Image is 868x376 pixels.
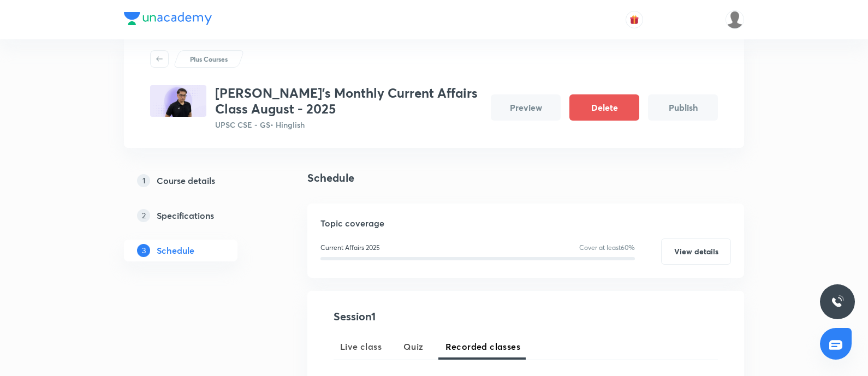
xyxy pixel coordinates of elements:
[445,340,520,353] span: Recorded classes
[124,170,272,192] a: 1Course details
[215,85,482,117] h3: [PERSON_NAME]'s Monthly Current Affairs Class August - 2025
[629,15,639,25] img: avatar
[124,205,272,226] a: 2Specifications
[307,170,354,186] h4: Schedule
[569,94,639,121] button: Delete
[215,119,482,130] p: UPSC CSE - GS • Hinglish
[137,174,150,187] p: 1
[137,244,150,257] p: 3
[124,12,212,28] a: Company Logo
[579,243,635,253] p: Cover at least 60 %
[150,85,206,117] img: 749DD399-877F-4036-8358-9A175DFAAF0D_plus.png
[334,308,533,325] h4: Session 1
[491,94,561,121] button: Preview
[626,11,643,28] button: avatar
[137,209,150,222] p: 2
[340,340,382,353] span: Live class
[157,174,215,187] h5: Course details
[157,244,194,257] h5: Schedule
[320,217,731,230] h5: Topic coverage
[403,340,424,353] span: Quiz
[661,238,731,265] button: View details
[831,295,844,308] img: ttu
[190,54,228,64] p: Plus Courses
[726,10,744,29] img: Piali K
[124,12,212,25] img: Company Logo
[157,209,214,222] h5: Specifications
[648,94,718,121] button: Publish
[320,243,380,253] p: Current Affairs 2025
